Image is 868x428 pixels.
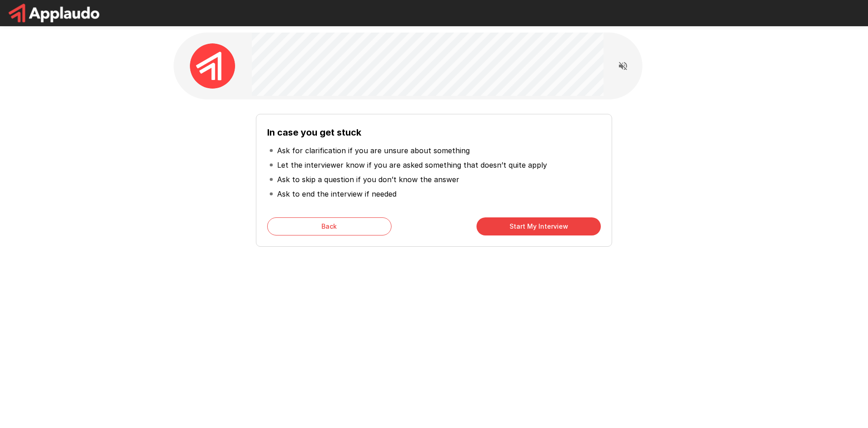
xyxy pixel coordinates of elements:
button: Back [267,217,392,235]
button: Start My Interview [476,217,601,235]
p: Ask for clarification if you are unsure about something [277,145,470,156]
p: Ask to skip a question if you don’t know the answer [277,174,459,185]
button: Read questions aloud [614,57,632,75]
img: applaudo_avatar.png [190,43,235,89]
p: Ask to end the interview if needed [277,188,396,199]
b: In case you get stuck [267,127,361,138]
p: Let the interviewer know if you are asked something that doesn’t quite apply [277,160,547,170]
